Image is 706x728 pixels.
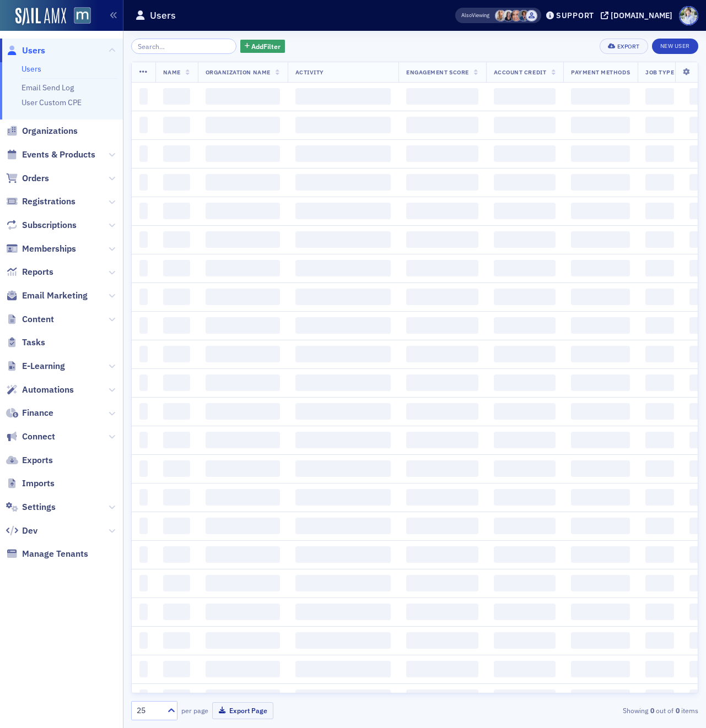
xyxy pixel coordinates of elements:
a: Subscriptions [6,219,77,231]
span: Chris Dougherty [518,10,530,21]
span: ‌ [645,88,674,105]
span: ‌ [494,546,556,563]
span: ‌ [406,632,478,649]
a: Orders [6,172,49,184]
span: ‌ [139,346,148,362]
span: ‌ [295,317,391,334]
span: ‌ [163,145,190,162]
span: ‌ [645,575,674,591]
span: ‌ [139,260,148,276]
span: ‌ [645,632,674,649]
div: Showing out of items [517,705,698,715]
span: ‌ [494,203,556,219]
span: ‌ [163,260,190,276]
span: Job Type [645,68,674,76]
span: ‌ [571,260,630,276]
span: ‌ [645,546,674,563]
a: E-Learning [6,360,65,372]
span: ‌ [645,374,674,391]
span: ‌ [645,403,674,420]
span: Reports [22,266,53,278]
span: ‌ [139,203,148,219]
span: ‌ [163,403,190,420]
span: ‌ [295,231,391,248]
span: ‌ [645,289,674,305]
span: ‌ [571,145,630,162]
div: Support [556,10,594,20]
span: ‌ [139,575,148,591]
span: Registrations [22,195,76,208]
span: ‌ [571,575,630,591]
span: ‌ [206,575,280,591]
span: ‌ [494,632,556,649]
div: 25 [137,705,161,716]
a: View Homepage [66,7,91,26]
span: Content [22,313,54,325]
span: ‌ [206,489,280,506]
span: ‌ [163,432,190,448]
span: ‌ [571,460,630,477]
a: Email Send Log [21,83,74,93]
span: Settings [22,501,56,513]
span: ‌ [139,518,148,534]
span: ‌ [206,88,280,105]
span: ‌ [163,289,190,305]
span: ‌ [139,432,148,448]
span: Engagement Score [406,68,468,76]
img: SailAMX [74,7,91,24]
span: ‌ [163,174,190,191]
span: ‌ [494,174,556,191]
span: ‌ [206,231,280,248]
span: ‌ [139,145,148,162]
span: ‌ [163,604,190,620]
span: ‌ [139,546,148,563]
a: Reports [6,266,53,278]
span: ‌ [494,489,556,506]
span: ‌ [494,317,556,334]
span: ‌ [494,661,556,677]
span: ‌ [494,117,556,133]
span: Orders [22,172,49,184]
span: ‌ [571,546,630,563]
span: ‌ [295,346,391,362]
span: ‌ [206,546,280,563]
span: ‌ [406,231,478,248]
span: ‌ [163,374,190,391]
a: Imports [6,477,55,490]
span: ‌ [571,231,630,248]
span: ‌ [163,575,190,591]
span: ‌ [571,174,630,191]
span: ‌ [206,260,280,276]
a: Finance [6,407,53,419]
span: ‌ [206,661,280,677]
span: ‌ [645,317,674,334]
a: Automations [6,384,74,396]
span: ‌ [163,231,190,248]
span: ‌ [406,689,478,706]
span: ‌ [139,289,148,305]
span: ‌ [645,231,674,248]
a: Dev [6,525,37,537]
span: ‌ [645,518,674,534]
span: Profile [679,6,698,25]
span: ‌ [406,661,478,677]
span: ‌ [139,460,148,477]
span: ‌ [295,374,391,391]
span: Viewing [461,12,489,19]
span: ‌ [406,403,478,420]
span: ‌ [494,289,556,305]
span: ‌ [645,145,674,162]
span: ‌ [406,604,478,620]
span: ‌ [571,489,630,506]
span: ‌ [406,203,478,219]
span: ‌ [295,403,391,420]
span: ‌ [494,432,556,448]
span: ‌ [295,174,391,191]
span: Automations [22,384,74,396]
a: Email Marketing [6,290,88,302]
span: Kelly Brown [503,10,514,21]
span: Memberships [22,243,76,255]
a: Events & Products [6,149,95,161]
span: ‌ [163,317,190,334]
span: ‌ [494,88,556,105]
